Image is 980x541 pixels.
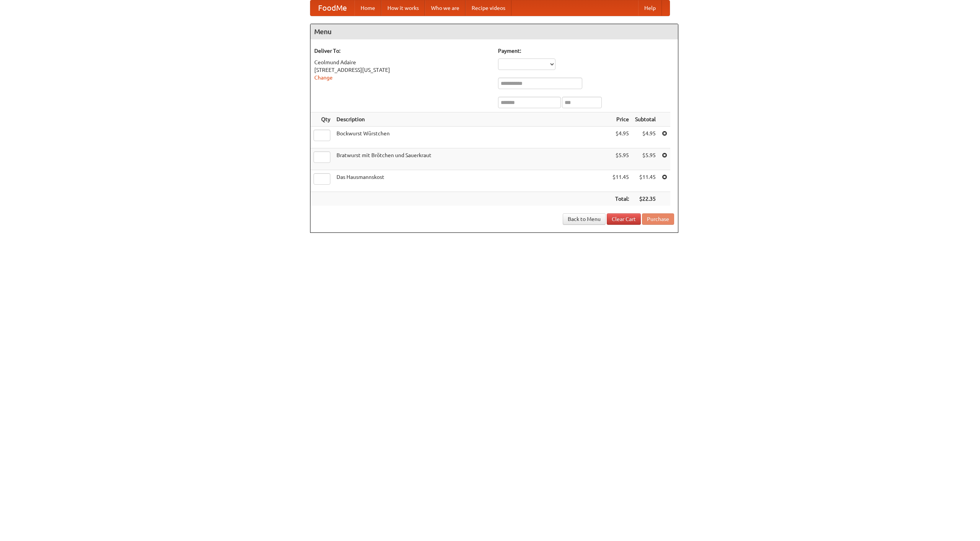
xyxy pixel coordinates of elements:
[498,47,674,55] h5: Payment:
[333,127,609,148] td: Bockwurst Würstchen
[632,112,659,127] th: Subtotal
[609,170,632,192] td: $11.45
[563,213,606,225] a: Back to Menu
[381,0,425,16] a: How it works
[314,75,333,81] a: Change
[609,192,632,206] th: Total:
[354,0,381,16] a: Home
[425,0,465,16] a: Who we are
[632,148,659,170] td: $5.95
[465,0,511,16] a: Recipe videos
[632,192,659,206] th: $22.35
[632,170,659,192] td: $11.45
[638,0,662,16] a: Help
[333,170,609,192] td: Das Hausmannskost
[310,0,354,16] a: FoodMe
[314,66,490,74] div: [STREET_ADDRESS][US_STATE]
[609,127,632,148] td: $4.95
[607,213,641,225] a: Clear Cart
[333,112,609,127] th: Description
[310,112,333,127] th: Qty
[314,58,490,66] div: Ceolmund Adaire
[310,24,678,39] h4: Menu
[333,148,609,170] td: Bratwurst mit Brötchen und Sauerkraut
[314,47,490,55] h5: Deliver To:
[632,127,659,148] td: $4.95
[642,213,674,225] button: Purchase
[609,112,632,127] th: Price
[609,148,632,170] td: $5.95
